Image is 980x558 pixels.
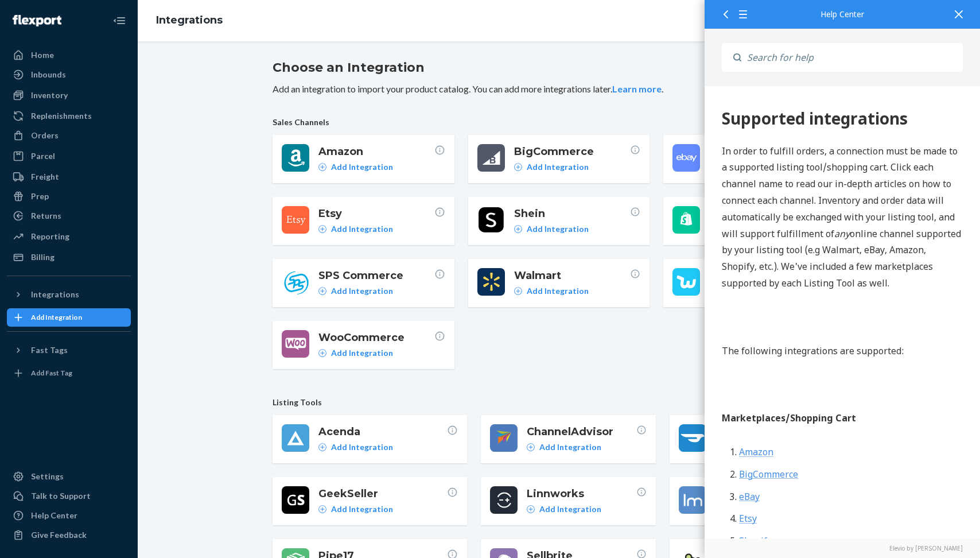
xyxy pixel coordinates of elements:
span: ​ [34,382,94,394]
button: Give Feedback [7,526,131,544]
span: GeekSeller [318,486,447,501]
div: 63 Supported integrations [17,23,258,42]
div: Add Integration [31,312,82,322]
p: Add Integration [539,441,601,453]
em: any [130,141,145,154]
button: Fast Tags [7,341,131,359]
a: Etsy [34,426,52,439]
span: Shein [514,206,630,221]
img: Flexport logo [13,15,61,26]
a: Orders [7,126,131,145]
p: Add Integration [539,503,601,515]
div: Give Feedback [31,529,87,541]
a: Billing [7,248,131,266]
a: Add Integration [7,308,131,327]
a: Add Integration [318,161,393,173]
div: Help Center [722,10,963,18]
a: Add Integration [318,503,393,515]
strong: Marketplaces/Shopping Cart [17,325,151,338]
a: Settings [7,467,131,486]
p: Add Integration [527,223,589,235]
div: Settings [31,471,64,482]
a: Add Fast Tag [7,364,131,382]
a: Freight [7,168,131,186]
a: WooCommerce [34,516,99,528]
a: Add Integration [514,285,589,297]
span: Acenda [318,424,447,439]
a: Shopify [34,448,67,461]
a: Inventory [7,86,131,104]
div: Returns [31,210,61,222]
a: Prep [7,187,131,206]
a: Add Integration [527,503,601,515]
div: Inventory [31,90,68,101]
button: Learn more [612,83,662,96]
a: Add Integration [318,441,393,453]
span: ​ [34,359,69,372]
div: Orders [31,130,59,141]
a: Add Integration [318,223,393,235]
span: BigCommerce [514,144,630,159]
a: Wish [34,493,56,506]
ol: breadcrumbs [147,4,232,37]
div: Help Center [31,510,77,521]
span: Walmart [514,268,630,283]
a: Add Integration [318,285,393,297]
a: Reporting [7,227,131,246]
a: Parcel [7,147,131,165]
p: Add Integration [527,161,589,173]
div: Home [31,49,54,61]
div: Inbounds [31,69,66,80]
a: eBay [34,404,55,417]
div: Integrations [31,289,79,300]
p: Add Integration [331,441,393,453]
a: BigCommerce [34,382,94,394]
p: Add an integration to import your product catalog. You can add more integrations later. . [273,83,845,96]
span: The following integrations are supported: [17,258,200,271]
h2: Choose an Integration [273,59,845,77]
a: Elevio by [PERSON_NAME] [722,544,963,552]
a: Returns [7,207,131,225]
button: Talk to Support [7,487,131,505]
button: Integrations [7,285,131,304]
span: SPS Commerce [318,268,434,283]
button: Close Navigation [108,9,131,32]
a: Replenishments [7,107,131,125]
a: Add Integration [514,161,589,173]
div: Prep [31,191,49,202]
a: Home [7,46,131,64]
span: Amazon [318,144,434,159]
a: Amazon [34,359,69,372]
span: ​ [34,404,55,417]
span: Listing Tools [273,397,845,408]
span: ChannelAdvisor [527,424,636,439]
div: Fast Tags [31,344,68,356]
div: Parcel [31,150,55,162]
a: Add Integration [514,223,589,235]
div: Talk to Support [31,490,91,502]
p: Add Integration [331,285,393,297]
p: Add Integration [331,503,393,515]
div: Freight [31,171,59,183]
div: Reporting [31,231,69,242]
a: Integrations [156,14,223,26]
span: Etsy [318,206,434,221]
div: Add Fast Tag [31,368,72,378]
div: Replenishments [31,110,92,122]
p: Add Integration [331,347,393,359]
span: Chat [27,8,50,18]
a: Inbounds [7,65,131,84]
span: Linnworks [527,486,636,501]
span: ​ [34,493,56,506]
span: WooCommerce [318,330,434,345]
span: ​ [34,448,67,461]
p: Add Integration [527,285,589,297]
p: Add Integration [331,161,393,173]
p: Add Integration [331,223,393,235]
div: Billing [31,251,55,263]
span: In order to fulfill orders, a connection must be made to a supported listing tool/shopping cart. ... [17,59,256,203]
a: Walmart [34,471,72,483]
a: Add Integration [318,347,393,359]
span: Sales Channels [273,117,845,128]
input: Search [741,43,963,72]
